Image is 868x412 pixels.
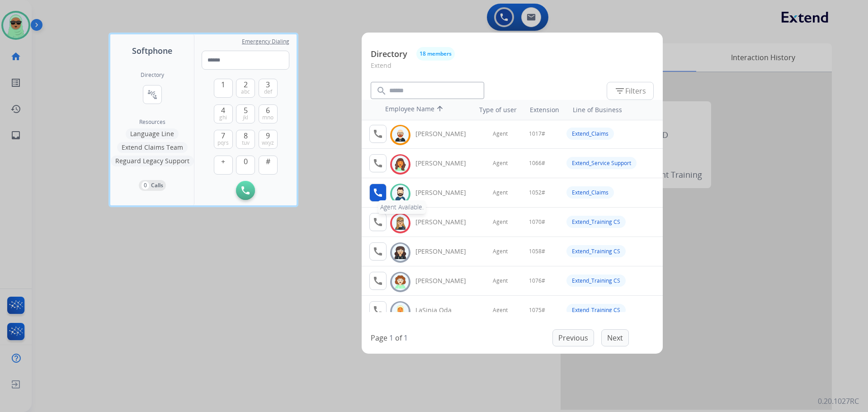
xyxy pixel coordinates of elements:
span: 1 [221,79,225,90]
th: Type of user [467,101,521,119]
h2: Directory [141,71,164,79]
span: Resources [139,118,165,126]
span: wxyz [262,139,274,147]
span: 1058# [529,248,545,255]
button: 5jkl [236,104,255,123]
mat-icon: call [373,305,383,316]
span: Softphone [132,44,172,57]
div: [PERSON_NAME] [415,247,476,256]
span: 9 [266,130,270,141]
div: [PERSON_NAME] [415,129,476,138]
span: abc [241,88,250,95]
th: Line of Business [568,101,658,119]
img: avatar [394,157,407,171]
span: mno [262,114,274,121]
span: 5 [244,105,248,116]
button: Agent Available. [369,184,387,202]
th: Extension [525,101,564,119]
p: of [395,332,402,343]
button: 2abc [236,79,255,98]
p: Extend [371,61,654,77]
div: Extend_Training CS [566,275,626,287]
div: Extend_Training CS [566,245,626,257]
div: [PERSON_NAME] [415,218,476,227]
span: 0 [244,156,248,167]
span: + [221,156,225,167]
p: 0 [142,181,149,189]
button: 0 [236,156,255,175]
span: Filters [614,85,646,96]
span: Agent [493,160,508,167]
span: 1076# [529,277,545,284]
span: Agent [493,307,508,314]
span: Agent [493,130,508,137]
span: ghi [219,114,227,121]
button: + [214,156,233,175]
span: def [264,88,272,95]
span: 1066# [529,160,545,167]
p: Page [371,332,387,343]
button: 6mno [259,104,278,123]
img: avatar [394,216,407,230]
img: avatar [394,246,407,260]
button: Filters [607,82,654,100]
button: 18 members [416,47,455,61]
span: Agent [493,189,508,196]
span: # [266,156,270,167]
mat-icon: arrow_upward [434,104,445,115]
span: 2 [244,79,248,90]
p: 0.20.1027RC [818,396,859,407]
span: Emergency Dialing [242,38,289,45]
span: 8 [244,130,248,141]
mat-icon: filter_list [614,85,625,96]
span: jkl [243,114,248,121]
span: 3 [266,79,270,90]
button: 7pqrs [214,130,233,149]
button: Extend Claims Team [117,142,188,153]
div: Extend_Service Support [566,157,637,169]
button: Reguard Legacy Support [111,156,194,166]
mat-icon: search [376,85,387,96]
span: 1017# [529,130,545,137]
span: 7 [221,130,225,141]
img: avatar [394,275,407,289]
span: 6 [266,105,270,116]
mat-icon: connect_without_contact [147,89,158,100]
button: Language Line [126,128,179,139]
img: avatar [394,128,407,142]
button: 1 [214,79,233,98]
img: avatar [394,187,407,201]
p: Directory [371,48,407,60]
div: [PERSON_NAME] [415,188,476,197]
div: [PERSON_NAME] [415,276,476,285]
span: 1052# [529,189,545,196]
span: Agent [493,248,508,255]
p: Calls [151,181,163,189]
mat-icon: call [373,275,383,286]
span: 1070# [529,218,545,226]
div: Extend_Training CS [566,304,626,316]
span: pqrs [217,139,229,147]
img: call-button [241,186,250,194]
mat-icon: call [373,128,383,139]
div: Extend_Claims [566,128,614,140]
button: 8tuv [236,130,255,149]
div: Extend_Claims [566,186,614,199]
span: Agent [493,277,508,284]
div: Extend_Training CS [566,216,626,228]
button: # [259,156,278,175]
img: avatar [394,304,407,318]
button: 3def [259,79,278,98]
span: Agent [493,218,508,226]
span: tuv [242,139,250,147]
div: Agent Available. [378,200,426,214]
mat-icon: call [373,187,383,198]
button: 4ghi [214,104,233,123]
th: Employee Name [381,100,462,120]
span: 1075# [529,307,545,314]
mat-icon: call [373,158,383,169]
button: 9wxyz [259,130,278,149]
div: LaSinia Oda [415,306,476,315]
button: 0Calls [139,180,166,191]
mat-icon: call [373,246,383,257]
